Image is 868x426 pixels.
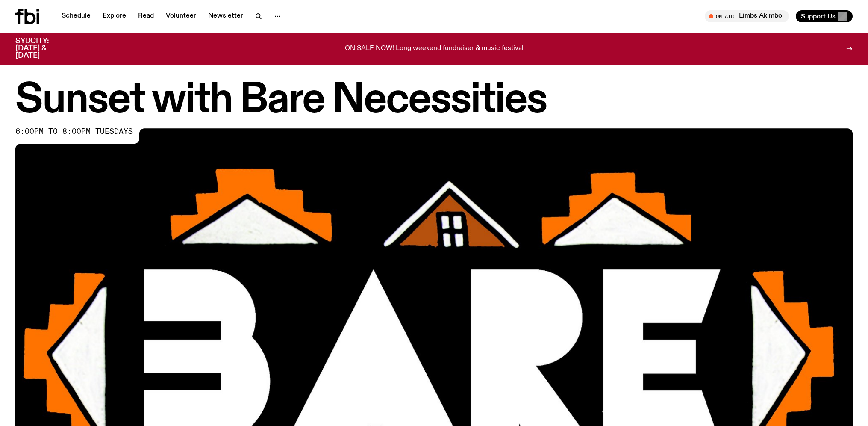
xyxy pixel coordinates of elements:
h3: SYDCITY: [DATE] & [DATE] [15,38,70,59]
span: 6:00pm to 8:00pm tuesdays [15,128,133,135]
span: Support Us [801,12,836,20]
p: ON SALE NOW! Long weekend fundraiser & music festival [345,45,524,53]
a: Read [133,10,159,22]
a: Schedule [56,10,96,22]
a: Explore [97,10,131,22]
a: Volunteer [161,10,201,22]
button: Support Us [796,10,853,22]
h1: Sunset with Bare Necessities [15,81,853,120]
button: On AirLimbs Akimbo [705,10,789,22]
a: Newsletter [203,10,248,22]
